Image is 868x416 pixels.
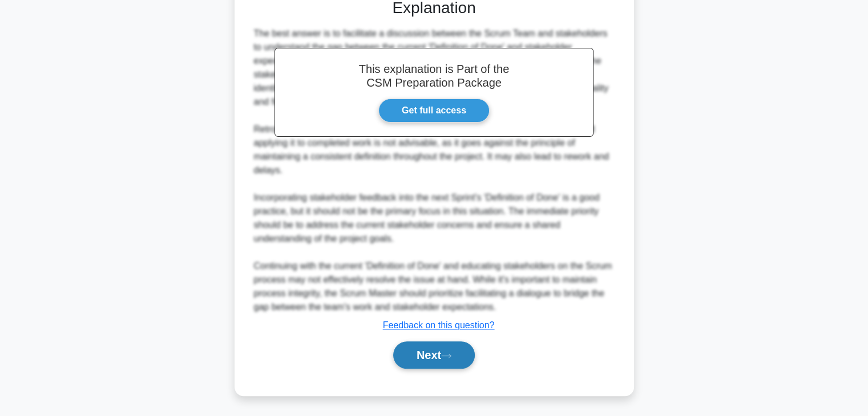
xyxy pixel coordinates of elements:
a: Get full access [378,99,490,123]
div: The best answer is to facilitate a discussion between the Scrum Team and stakeholders to understa... [254,27,615,314]
a: Feedback on this question? [383,320,495,330]
button: Next [393,341,475,369]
